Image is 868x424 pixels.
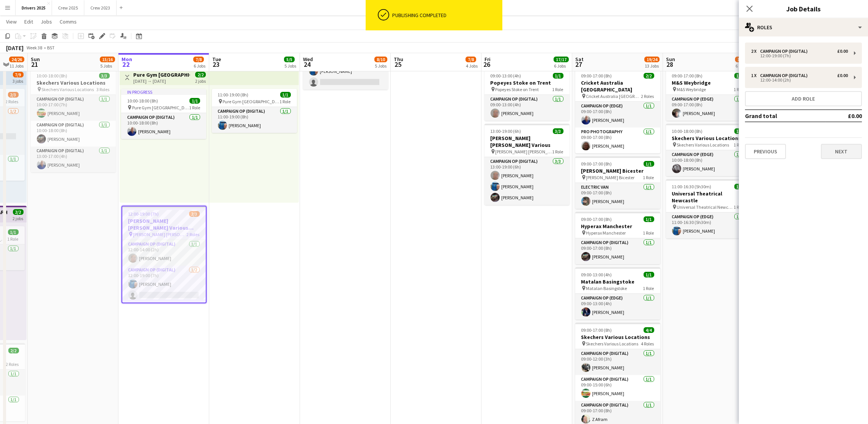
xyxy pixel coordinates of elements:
[643,230,654,236] span: 1 Role
[734,204,745,210] span: 1 Role
[485,79,570,86] h3: Popeyes Stoke on Trent
[575,334,660,340] h3: Skechers Various Locations
[212,56,221,63] span: Tue
[644,161,654,167] span: 1/1
[581,73,612,79] span: 09:00-17:00 (8h)
[212,89,297,133] app-job-card: 11:00-19:00 (8h)1/1 Pure Gym [GEOGRAPHIC_DATA]1 RoleCampaign Op (Digital)1/111:00-19:00 (8h)[PERS...
[189,98,200,104] span: 1/1
[821,144,862,159] button: Next
[97,87,110,92] span: 3 Roles
[6,361,19,367] span: 2 Roles
[735,63,750,69] div: 6 Jobs
[120,60,132,69] span: 22
[41,18,52,25] span: Jobs
[645,63,659,69] div: 13 Jobs
[128,211,159,217] span: 12:00-19:00 (7h)
[575,212,660,264] div: 09:00-17:00 (8h)1/1Hyperax Manchester Hyperax Manchester1 RoleCampaign Op (Digital)1/109:00-17:00...
[3,17,20,27] a: View
[575,156,660,209] div: 09:00-17:00 (8h)1/1[PERSON_NAME] Bicester [PERSON_NAME] Bicester1 RoleElectric Van1/109:00-17:00 ...
[375,63,387,69] div: 5 Jobs
[641,93,654,99] span: 2 Roles
[581,272,612,277] span: 09:00-13:00 (4h)
[280,92,291,98] span: 1/1
[491,128,521,134] span: 13:00-19:00 (6h)
[552,87,563,92] span: 1 Role
[672,73,703,79] span: 09:00-17:00 (8h)
[677,204,734,210] span: Universal Theatrical Newcastle
[666,68,751,121] div: 09:00-17:00 (8h)1/1M&S Weybridge M&S Weybridge1 RoleCampaign Op (Edge)1/109:00-17:00 (8h)[PERSON_...
[581,161,612,167] span: 09:00-17:00 (8h)
[666,56,675,63] span: Sun
[496,87,539,92] span: Popeyes Stoke on Trent
[9,63,24,69] div: 11 Jobs
[586,285,627,291] span: Matalan Basingstoke
[574,60,584,69] span: 27
[672,128,703,134] span: 10:00-18:00 (8h)
[31,56,40,63] span: Sun
[25,45,44,50] span: Week 38
[21,17,36,27] a: Edit
[575,294,660,320] app-card-role: Campaign Op (Edge)1/109:00-13:00 (4h)[PERSON_NAME]
[672,184,712,189] span: 11:00-16:30 (5h30m)
[643,285,654,291] span: 1 Role
[6,99,19,104] span: 2 Roles
[223,99,280,104] span: Pure Gym [GEOGRAPHIC_DATA]
[734,87,745,92] span: 1 Role
[392,12,499,19] div: Publishing completed
[483,60,491,69] span: 26
[644,327,654,333] span: 4/4
[194,63,205,69] div: 6 Jobs
[491,73,521,79] span: 09:00-13:00 (4h)
[734,73,745,79] span: 1/1
[133,78,190,84] div: [DATE] → [DATE]
[666,179,751,238] div: 11:00-16:30 (5h30m)1/1Universal Theatrical Newcastle Universal Theatrical Newcastle1 RoleCampaign...
[734,128,745,134] span: 1/1
[644,272,654,277] span: 1/1
[554,57,569,62] span: 17/17
[100,63,115,69] div: 5 Jobs
[466,63,478,69] div: 4 Jobs
[31,68,116,172] app-job-card: 10:00-18:00 (8h)3/3Skechers Various Locations Skechers Various Locations3 RolesCampaign Op (Digit...
[666,79,751,86] h3: M&S Weybridge
[31,79,116,86] h3: Skechers Various Locations
[485,135,570,148] h3: [PERSON_NAME] [PERSON_NAME] Various
[13,72,24,77] span: 7/9
[6,18,17,25] span: View
[52,0,84,15] button: Crew 2025
[38,17,55,27] a: Jobs
[575,183,660,209] app-card-role: Electric Van1/109:00-17:00 (8h)[PERSON_NAME]
[644,73,654,79] span: 2/2
[751,78,848,82] div: 12:00-14:00 (2h)
[99,73,110,79] span: 3/3
[665,60,675,69] span: 28
[47,45,55,50] div: BST
[485,124,570,205] app-job-card: 13:00-19:00 (6h)3/3[PERSON_NAME] [PERSON_NAME] Various [PERSON_NAME] [PERSON_NAME]1 RoleCampaign ...
[6,44,24,52] div: [DATE]
[641,341,654,347] span: 4 Roles
[575,102,660,128] app-card-role: Campaign Op (Edge)1/109:00-17:00 (8h)[PERSON_NAME]
[31,147,116,172] app-card-role: Campaign Op (Digital)1/113:00-17:00 (4h)[PERSON_NAME]
[122,206,207,303] app-job-card: 12:00-19:00 (7h)2/3[PERSON_NAME] [PERSON_NAME] Various Locations [PERSON_NAME] [PERSON_NAME] Vari...
[575,56,584,63] span: Sat
[575,128,660,153] app-card-role: Pro Photography1/109:00-17:00 (8h)[PERSON_NAME]
[575,238,660,264] app-card-role: Campaign Op (Digital)1/109:00-17:00 (8h)[PERSON_NAME]
[218,92,249,98] span: 11:00-19:00 (8h)
[302,60,313,69] span: 24
[575,278,660,285] h3: Matalan Basingstoke
[575,68,660,153] app-job-card: 09:00-17:00 (8h)2/2Cricket Australia [GEOGRAPHIC_DATA] Cricket Australia [GEOGRAPHIC_DATA]2 Roles...
[739,18,868,36] div: Roles
[212,107,297,133] app-card-role: Campaign Op (Digital)1/111:00-19:00 (8h)[PERSON_NAME]
[393,60,403,69] span: 25
[575,223,660,230] h3: Hyperax Manchester
[280,99,291,104] span: 1 Role
[303,56,313,63] span: Wed
[60,18,77,25] span: Comms
[739,4,868,14] h3: Job Details
[193,57,204,62] span: 7/8
[735,57,750,62] span: 13/14
[121,89,206,139] app-job-card: In progress10:00-18:00 (8h)1/1 Pure Gym [GEOGRAPHIC_DATA]1 RoleCampaign Op (Digital)1/110:00-18:0...
[837,73,848,78] div: £0.00
[666,124,751,176] app-job-card: 10:00-18:00 (8h)1/1Skechers Various Locations Skechers Various Locations1 RoleCampaign Op (Edge)1...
